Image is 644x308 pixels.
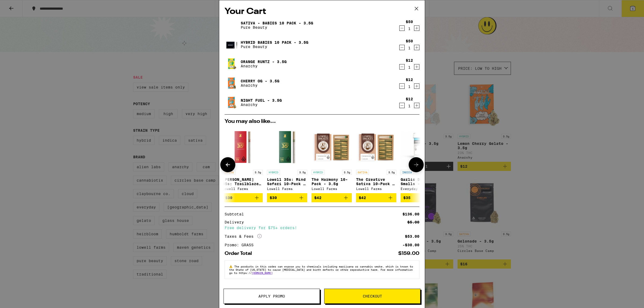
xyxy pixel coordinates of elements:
a: Open page for Garlic Dreams Smalls - 3.5g from Everyday [401,127,441,193]
p: HYBRID [312,170,324,175]
p: The Creative Sativa 10-Pack - 3.5g [356,177,396,186]
p: Pure Beauty [241,45,308,49]
div: $50 [406,20,413,24]
span: $35 [403,196,411,200]
div: Delivery [225,220,248,224]
button: Decrement [399,25,405,31]
button: Add to bag [267,193,307,202]
p: HYBRID [267,170,280,175]
button: Add to bag [401,193,441,202]
img: Night Fuel - 3.5g [225,95,240,110]
button: Add to bag [222,193,263,202]
div: 1 [406,27,413,31]
img: Orange Runtz - 3.5g [225,56,240,71]
span: Apply Promo [258,294,285,298]
a: [DOMAIN_NAME] [252,271,273,274]
p: [PERSON_NAME] 35s: Trailblazer 10-Pack - 3.5g [222,177,263,186]
div: 1 [406,104,413,108]
button: Decrement [399,64,405,69]
img: Lowell Farms - Lowell 35s: Mind Safari 10-Pack - 3.5g [267,127,307,167]
div: -$30.00 [402,243,419,247]
div: 1 [406,65,413,69]
a: Night Fuel - 3.5g [241,98,282,102]
a: Open page for Lowell 35s: Trailblazer 10-Pack - 3.5g from Lowell Farms [222,127,263,193]
button: Increment [414,64,419,69]
button: Decrement [399,45,405,50]
a: Open page for The Harmony 10-Pack - 3.5g from Lowell Farms [312,127,352,193]
button: Checkout [324,289,420,304]
button: Increment [414,103,419,108]
span: ⚠️ [229,265,234,268]
p: Pure Beauty [241,25,313,30]
div: $5.00 [407,220,419,224]
span: Checkout [363,294,382,298]
p: The Harmony 10-Pack - 3.5g [312,177,352,186]
a: Open page for The Creative Sativa 10-Pack - 3.5g from Lowell Farms [356,127,396,193]
button: Add to bag [356,193,396,202]
div: $136.00 [402,212,419,216]
a: Open page for Lowell 35s: Mind Safari 10-Pack - 3.5g from Lowell Farms [267,127,307,193]
div: Taxes & Fees [225,234,262,239]
img: Everyday - Garlic Dreams Smalls - 3.5g [401,127,441,167]
p: SATIVA [356,170,369,175]
p: Garlic Dreams Smalls - 3.5g [401,177,441,186]
p: 3.5g [298,170,307,175]
div: Lowell Farms [312,187,352,190]
h2: You may also like... [225,119,419,124]
button: Apply Promo [224,289,320,304]
p: Lowell 35s: Mind Safari 10-Pack - 3.5g [267,177,307,186]
button: Add to bag [312,193,352,202]
button: Decrement [399,103,405,108]
a: Orange Runtz - 3.5g [241,60,287,64]
span: $30 [270,196,277,200]
img: Cherry OG - 3.5g [225,76,240,91]
div: Everyday [401,187,441,190]
span: $42 [314,196,321,200]
p: INDICA [401,170,414,175]
div: Lowell Farms [222,187,263,190]
div: $53.00 [405,234,419,238]
button: Increment [414,25,419,31]
span: The products in this order can expose you to chemicals including marijuana or cannabis smoke, whi... [229,265,413,274]
p: Anarchy [241,64,287,68]
a: Hybrid Babies 10 Pack - 3.5g [241,40,308,45]
p: 3.5g [342,170,352,175]
button: Increment [414,83,419,89]
div: Free delivery for $75+ orders! [225,226,419,230]
button: Decrement [399,83,405,89]
a: Sativa - Babies 10 Pack - 3.5g [241,21,313,25]
div: Subtotal [225,212,248,216]
p: Anarchy [241,83,279,87]
div: $50 [406,39,413,43]
div: Promo: GRASS [225,243,257,247]
div: Order Total [225,251,256,256]
a: Cherry OG - 3.5g [241,79,279,83]
p: Anarchy [241,102,282,107]
span: Hi. Need any help? [3,4,39,8]
p: 3.5g [253,170,263,175]
div: Lowell Farms [356,187,396,190]
div: Lowell Farms [267,187,307,190]
div: $12 [406,78,413,82]
p: 3.5g [387,170,396,175]
img: Lowell Farms - Lowell 35s: Trailblazer 10-Pack - 3.5g [222,127,263,167]
div: 1 [406,46,413,50]
span: $42 [359,196,366,200]
span: $30 [225,196,232,200]
img: Hybrid Babies 10 Pack - 3.5g [225,37,240,52]
h2: Your Cart [225,6,419,18]
button: Increment [414,45,419,50]
div: $12 [406,97,413,101]
div: $159.00 [398,251,419,256]
img: Sativa - Babies 10 Pack - 3.5g [225,18,240,33]
div: 1 [406,85,413,89]
div: $12 [406,58,413,63]
img: Lowell Farms - The Harmony 10-Pack - 3.5g [312,127,352,167]
img: Lowell Farms - The Creative Sativa 10-Pack - 3.5g [356,127,396,167]
p: SATIVA [222,170,235,175]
